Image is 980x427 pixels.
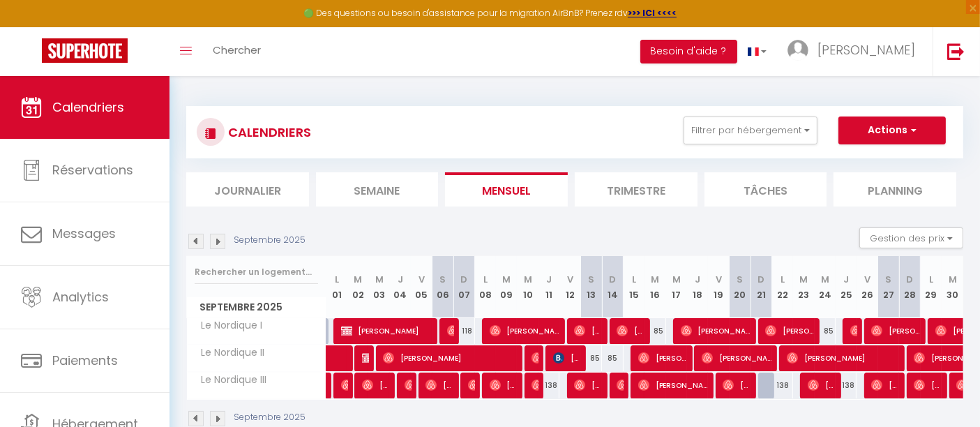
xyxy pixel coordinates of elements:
th: 18 [687,256,708,318]
th: 07 [453,256,474,318]
span: [PERSON_NAME] [723,372,751,398]
img: logout [947,43,965,60]
abbr: S [439,273,446,286]
div: 138 [836,373,857,398]
th: 25 [836,256,857,318]
span: [PERSON_NAME] [681,317,751,344]
abbr: S [886,273,892,286]
li: Journalier [186,172,309,207]
abbr: L [929,273,933,286]
abbr: V [419,273,425,286]
button: Filtrer par hébergement [684,117,817,144]
abbr: M [799,273,808,286]
abbr: J [695,273,700,286]
th: 28 [899,256,920,318]
th: 03 [368,256,389,318]
th: 10 [517,256,538,318]
abbr: L [483,273,488,286]
span: Réservations [52,161,133,179]
span: [PERSON_NAME] [341,317,432,344]
li: Semaine [316,172,439,207]
li: Mensuel [445,172,568,207]
button: Actions [838,117,946,144]
a: >>> ICI <<<< [628,7,677,19]
th: 20 [730,256,751,318]
abbr: J [843,273,849,286]
span: [PERSON_NAME] [871,372,899,398]
span: [PERSON_NAME] [638,345,687,371]
span: [PERSON_NAME] [617,317,644,344]
abbr: M [354,273,362,286]
abbr: M [672,273,681,286]
th: 11 [538,256,559,318]
abbr: V [567,273,573,286]
img: Super Booking [42,38,128,63]
abbr: M [375,273,384,286]
span: [PERSON_NAME] [532,372,538,398]
abbr: M [949,273,957,286]
span: [PERSON_NAME] [383,345,515,371]
span: [PERSON_NAME] [787,345,898,371]
th: 19 [708,256,729,318]
th: 26 [857,256,877,318]
span: [PERSON_NAME] [425,372,453,398]
span: [PERSON_NAME] [574,372,602,398]
abbr: M [821,273,829,286]
span: Messages [52,225,116,242]
th: 27 [878,256,899,318]
abbr: S [588,273,594,286]
abbr: L [781,273,785,286]
button: Gestion des prix [859,227,963,248]
th: 02 [347,256,368,318]
abbr: J [546,273,552,286]
span: [PERSON_NAME] [638,372,708,398]
input: Rechercher un logement... [195,260,318,285]
div: 118 [453,318,474,344]
a: [PERSON_NAME] [326,373,333,399]
abbr: D [460,273,467,286]
span: [PERSON_NAME] [341,372,348,398]
span: [PERSON_NAME] [362,372,390,398]
th: 06 [432,256,453,318]
span: Le Nordique III [189,373,271,388]
span: [PERSON_NAME] [617,372,624,398]
div: 138 [772,373,793,398]
li: Tâches [704,172,827,207]
span: [PERSON_NAME] [447,317,454,344]
span: Le Nordique II [189,345,269,361]
div: 138 [538,373,559,398]
abbr: L [335,273,339,286]
th: 12 [559,256,580,318]
img: ... [787,40,808,61]
span: [PERSON_NAME] [405,372,412,398]
div: 85 [581,345,602,371]
div: 85 [815,318,836,344]
span: New [PERSON_NAME] [532,345,538,371]
th: 04 [390,256,411,318]
p: Septembre 2025 [234,411,306,424]
abbr: J [398,273,403,286]
th: 15 [624,256,644,318]
span: [PERSON_NAME] [808,372,836,398]
p: Septembre 2025 [234,234,306,247]
th: 09 [496,256,517,318]
span: Chercher [213,43,261,57]
span: Septembre 2025 [187,297,326,317]
abbr: M [524,273,532,286]
div: 85 [602,345,623,371]
a: Chercher [202,27,271,76]
span: Le Nordique I [189,318,266,334]
th: 16 [644,256,665,318]
th: 29 [921,256,942,318]
span: [PERSON_NAME] [553,345,581,371]
div: 85 [644,318,665,344]
abbr: D [609,273,616,286]
span: [PERSON_NAME] [574,317,602,344]
span: [PERSON_NAME] [765,317,814,344]
abbr: D [907,273,914,286]
span: [PERSON_NAME] [490,317,559,344]
th: 17 [666,256,687,318]
span: [PERSON_NAME] [490,372,518,398]
abbr: M [502,273,511,286]
li: Planning [834,172,956,207]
